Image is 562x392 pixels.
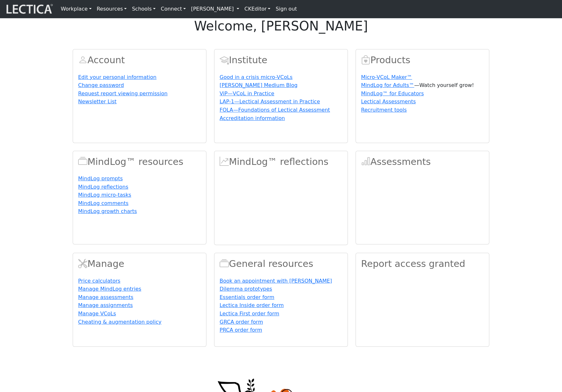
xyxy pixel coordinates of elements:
h2: MindLog™ resources [78,156,201,167]
h2: Institute [220,55,342,66]
a: Edit your personal information [78,74,157,80]
a: MindLog growth charts [78,208,137,214]
a: Essentials order form [220,294,274,300]
a: Good in a crisis micro-VCoLs [220,74,293,80]
a: Recruitment tools [361,107,407,113]
span: MindLog [220,156,229,167]
span: Account [220,55,229,65]
a: Sign out [273,3,299,15]
a: Manage MindLog entries [78,286,141,292]
a: MindLog reflections [78,184,128,190]
h2: Manage [78,258,201,269]
a: Lectica First order form [220,311,279,317]
a: Accreditation information [220,115,285,121]
a: Manage assignments [78,302,133,308]
h2: Report access granted [361,258,484,269]
a: [PERSON_NAME] [188,3,242,15]
a: MindLog™ for Educators [361,90,424,97]
a: MindLog prompts [78,175,123,182]
a: Request report viewing permission [78,90,168,97]
a: CKEditor [242,3,273,15]
span: Manage [78,258,87,269]
a: FOLA—Foundations of Lectical Assessment [220,107,330,113]
a: Lectica Inside order form [220,302,284,308]
a: Dilemma prototypes [220,286,272,292]
a: ViP—VCoL in Practice [220,90,274,97]
a: Change password [78,82,124,88]
a: MindLog micro-tasks [78,192,131,198]
span: MindLog™ resources [78,156,87,167]
span: Assessments [361,156,370,167]
a: Manage VCoLs [78,311,116,317]
h2: Assessments [361,156,484,167]
a: Book an appointment with [PERSON_NAME] [220,278,332,284]
a: Price calculators [78,278,120,284]
a: MindLog comments [78,200,129,206]
a: Connect [158,3,188,15]
a: Cheating & augmentation policy [78,319,161,325]
a: Newsletter List [78,98,117,105]
span: Resources [220,258,229,269]
a: Workplace [58,3,94,15]
p: —Watch yourself grow! [361,81,484,89]
h2: Account [78,55,201,66]
a: Lectical Assessments [361,98,416,105]
a: MindLog for Adults™ [361,82,414,88]
h2: Products [361,55,484,66]
a: LAP-1—Lectical Assessment in Practice [220,98,320,105]
a: PRCA order form [220,327,262,333]
h2: General resources [220,258,342,269]
h2: MindLog™ reflections [220,156,342,167]
a: GRCA order form [220,319,263,325]
span: Products [361,55,370,65]
a: Schools [129,3,158,15]
span: Account [78,55,87,65]
a: Resources [94,3,130,15]
a: Micro-VCoL Maker™ [361,74,412,80]
img: lecticalive [5,3,53,15]
a: [PERSON_NAME] Medium Blog [220,82,297,88]
a: Manage assessments [78,294,133,300]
